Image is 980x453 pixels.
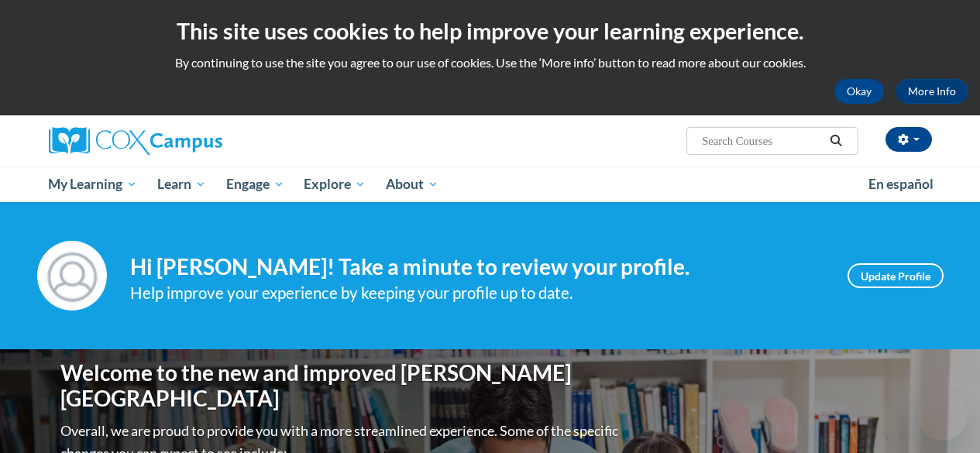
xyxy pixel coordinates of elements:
[130,280,824,306] div: Help improve your experience by keeping your profile up to date.
[858,168,944,201] a: En español
[37,166,944,202] div: Main menu
[49,127,222,155] img: Cox Campus
[834,79,884,104] button: Okay
[896,79,968,104] a: More Info
[12,15,968,46] h2: This site uses cookies to help improve your learning experience.
[49,127,328,155] a: Cox Campus
[39,166,148,202] a: My Learning
[60,360,622,412] h1: Welcome to the new and improved [PERSON_NAME][GEOGRAPHIC_DATA]
[918,391,968,441] iframe: Button to launch messaging window
[147,166,216,202] a: Learn
[37,241,107,311] img: Profile Image
[824,132,848,150] button: Search
[868,176,934,192] span: En español
[294,166,376,202] a: Explore
[157,175,206,194] span: Learn
[376,166,449,202] a: About
[130,254,824,280] h4: Hi [PERSON_NAME]! Take a minute to review your profile.
[386,175,438,194] span: About
[216,166,294,202] a: Engage
[700,132,824,150] input: Search Courses
[12,54,968,71] p: By continuing to use the site you agree to our use of cookies. Use the ‘More info’ button to read...
[304,175,366,194] span: Explore
[885,127,932,152] button: Account Settings
[848,263,944,288] a: Update Profile
[226,175,284,194] span: Engage
[48,175,137,194] span: My Learning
